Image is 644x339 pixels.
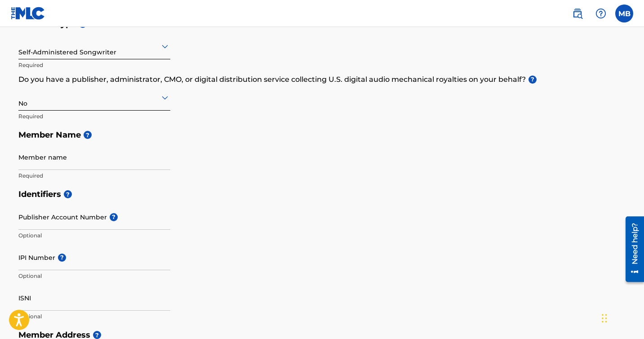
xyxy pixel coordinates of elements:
span: ? [84,131,92,139]
iframe: Chat Widget [599,296,644,339]
iframe: Resource Center [619,213,644,285]
div: Help [592,4,610,22]
div: Drag [602,305,607,332]
span: ? [64,190,72,198]
span: ? [58,254,66,262]
p: Optional [18,312,170,321]
h5: Member Name [18,125,626,145]
span: ? [93,331,101,339]
span: ? [110,213,118,221]
div: No [18,86,170,108]
p: Optional [18,272,170,280]
p: Do you have a publisher, administrator, CMO, or digital distribution service collecting U.S. digi... [18,74,626,85]
p: Required [18,61,170,69]
div: User Menu [615,4,633,22]
p: Required [18,172,170,180]
p: Required [18,112,170,120]
img: help [595,8,606,19]
img: MLC Logo [11,7,45,20]
a: Public Search [568,4,586,22]
div: Self-Administered Songwriter [18,35,170,57]
h5: Identifiers [18,185,626,204]
p: Optional [18,232,170,240]
img: search [572,8,583,19]
span: ? [529,76,537,84]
